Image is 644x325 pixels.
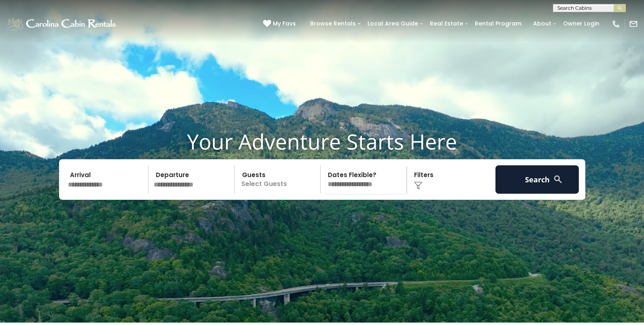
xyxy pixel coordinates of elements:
img: White-1-1-2.png [6,16,118,32]
img: search-regular-white.png [553,174,563,184]
a: Real Estate [426,17,467,30]
a: Local Area Guide [363,17,422,30]
span: My Favs [273,19,296,28]
button: Search [495,165,579,194]
h1: Your Adventure Starts Here [6,129,638,154]
a: About [529,17,555,30]
a: Browse Rentals [306,17,360,30]
a: Owner Login [559,17,604,30]
img: phone-regular-white.png [612,19,621,28]
a: My Favs [263,19,298,28]
a: Rental Program [471,17,525,30]
p: Select Guests [237,165,321,194]
img: mail-regular-white.png [629,19,638,28]
img: filter--v1.png [414,182,422,190]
